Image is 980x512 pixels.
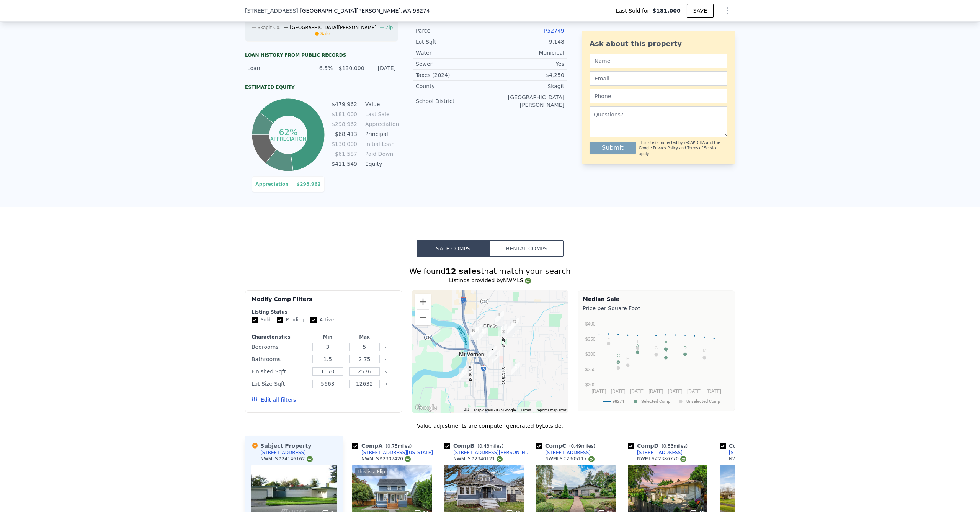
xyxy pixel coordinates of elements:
[277,317,283,323] input: Pending
[405,456,411,462] img: NWMLS Logo
[545,456,595,462] div: NWMLS # 2305117
[444,442,506,450] div: Comp B
[585,321,596,327] text: $400
[320,31,330,36] span: Sale
[474,325,482,338] div: 115 E Highland Ave
[490,49,564,57] div: Municipal
[583,303,730,314] div: Price per Square Foot
[446,267,481,276] strong: 12 sales
[479,327,487,340] div: 317 E Lawrence St
[348,334,381,340] div: Max
[585,352,596,357] text: $300
[413,403,439,413] a: Open this area in Google Maps (opens a new window)
[490,60,564,68] div: Yes
[545,450,591,456] div: [STREET_ADDRESS]
[270,136,306,141] tspan: Appreciation
[387,443,398,449] span: 0.75
[245,266,735,276] div: We found that match your search
[617,359,619,363] text: J
[612,399,624,404] text: 98274
[703,348,706,353] text: K
[590,142,636,154] button: Submit
[289,180,321,189] td: $298,962
[247,64,301,72] div: Loan
[665,340,667,345] text: F
[252,366,308,377] div: Finished Sqft
[385,25,393,30] span: Zip
[536,442,598,450] div: Comp C
[707,389,721,394] text: [DATE]
[290,25,376,30] span: [GEOGRAPHIC_DATA][PERSON_NAME]
[590,71,727,86] input: Email
[520,408,531,412] a: Terms (opens in new tab)
[686,399,720,404] text: Unselected Comp
[352,450,433,456] a: [STREET_ADDRESS][US_STATE]
[687,146,717,150] a: Terms of Service
[583,314,730,409] svg: A chart.
[492,350,500,363] div: 1125 E Kincaid St
[687,4,714,18] button: SAVE
[251,442,311,450] div: Subject Property
[637,339,638,344] text: I
[665,340,667,345] text: E
[720,442,782,450] div: Comp E
[525,278,531,284] img: NWMLS Logo
[488,346,497,359] div: 307 S 11th St
[277,317,304,323] label: Pending
[416,240,490,257] button: Sale Comps
[416,38,490,46] div: Lot Sqft
[416,60,490,68] div: Sewer
[310,317,334,323] label: Active
[592,389,606,394] text: [DATE]
[641,399,670,404] text: Selected Comp
[416,71,490,79] div: Taxes (2024)
[453,450,533,456] div: [STREET_ADDRESS][PERSON_NAME]
[585,382,596,388] text: $200
[352,442,415,450] div: Comp A
[364,100,398,108] td: Value
[364,160,398,168] td: Equity
[511,362,520,375] div: 1114 S 19th St
[361,450,433,456] div: [STREET_ADDRESS][US_STATE]
[384,346,387,349] button: Clear
[364,130,398,138] td: Principal
[252,295,396,309] div: Modify Comp Filters
[384,370,387,373] button: Clear
[720,3,735,18] button: Show Options
[382,443,415,449] span: ( miles)
[279,128,297,137] tspan: 62%
[252,354,308,365] div: Bathrooms
[384,383,387,386] button: Clear
[590,38,727,49] div: Ask about this property
[636,343,639,348] text: A
[637,456,686,462] div: NWMLS # 2386770
[490,240,563,257] button: Rental Comps
[637,450,683,456] div: [STREET_ADDRESS]
[680,456,686,462] img: NWMLS Logo
[331,150,358,158] td: $61,587
[588,456,595,462] img: NWMLS Logo
[590,89,727,103] input: Phone
[307,456,313,462] img: NWMLS Logo
[464,408,469,411] button: Keyboard shortcuts
[459,368,467,381] div: 1308 Virginia St
[490,93,564,109] div: [GEOGRAPHIC_DATA][PERSON_NAME]
[364,140,398,148] td: Initial Loan
[252,396,296,404] button: Edit all filters
[416,97,490,105] div: School District
[498,324,507,337] div: 511 N 15th St
[608,335,610,339] text: L
[255,180,289,189] td: Appreciation
[252,317,258,323] input: Sold
[416,27,490,34] div: Parcel
[497,456,503,462] img: NWMLS Logo
[653,146,678,150] a: Privacy Policy
[364,120,398,128] td: Appreciation
[630,389,645,394] text: [DATE]
[331,140,358,148] td: $130,000
[252,309,396,315] div: Listing Status
[245,84,398,90] div: Estimated Equity
[415,310,431,325] button: Zoom out
[490,82,564,90] div: Skagit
